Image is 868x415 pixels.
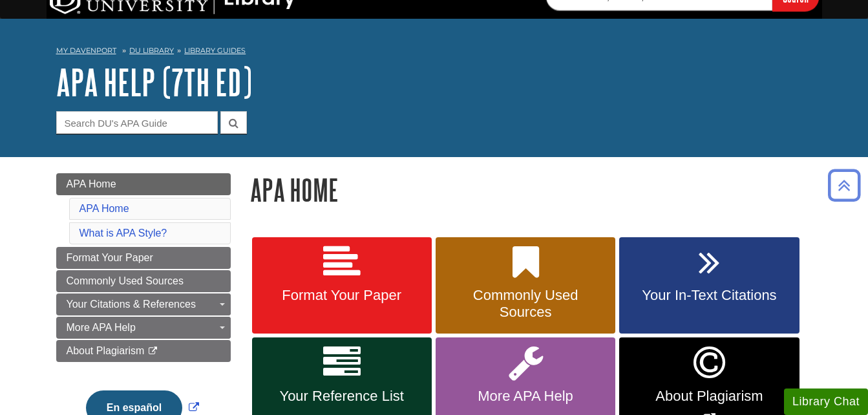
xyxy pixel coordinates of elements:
a: DU Library [129,46,174,55]
a: Format Your Paper [56,247,231,269]
a: Back to Top [823,176,865,194]
span: Commonly Used Sources [445,287,606,321]
a: My Davenport [56,45,116,56]
a: Library Guides [184,46,246,55]
span: More APA Help [445,388,606,405]
i: This link opens in a new window [147,347,158,356]
a: Commonly Used Sources [436,237,615,334]
span: Your In-Text Citations [629,287,789,304]
a: More APA Help [56,317,231,339]
a: Commonly Used Sources [56,270,231,292]
span: About Plagiarism [629,388,789,405]
a: APA Home [79,203,129,214]
a: APA Help (7th Ed) [56,62,252,102]
h1: APA Home [250,173,812,206]
a: APA Home [56,173,231,195]
span: Your Citations & References [67,299,196,310]
a: Format Your Paper [252,237,432,334]
button: Library Chat [784,388,868,415]
a: About Plagiarism [56,340,231,362]
span: Commonly Used Sources [67,275,184,286]
a: What is APA Style? [79,228,167,239]
span: More APA Help [67,322,136,333]
span: APA Home [67,178,116,189]
span: Your Reference List [262,388,422,405]
a: Your Citations & References [56,293,231,315]
a: Your In-Text Citations [619,237,799,334]
span: Format Your Paper [67,252,153,263]
span: Format Your Paper [262,287,422,304]
input: Search DU's APA Guide [56,111,218,134]
a: Link opens in new window [83,402,202,413]
nav: breadcrumb [56,42,812,63]
span: About Plagiarism [67,345,145,356]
